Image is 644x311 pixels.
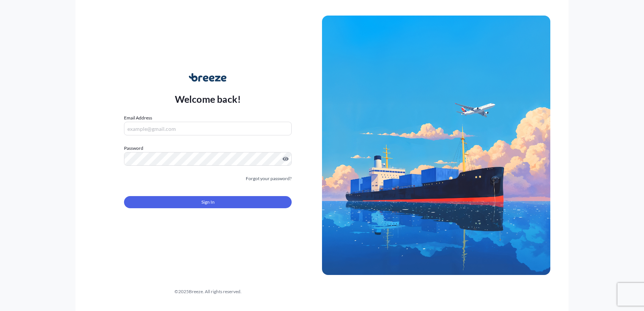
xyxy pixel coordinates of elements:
[124,196,292,208] button: Sign In
[124,145,292,152] label: Password
[201,198,215,206] span: Sign In
[175,93,241,105] p: Welcome back!
[124,122,292,135] input: example@gmail.com
[283,156,289,162] button: Show password
[124,114,152,122] label: Email Address
[246,175,292,182] a: Forgot your password?
[94,288,322,295] div: © 2025 Breeze. All rights reserved.
[322,16,550,275] img: Ship illustration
